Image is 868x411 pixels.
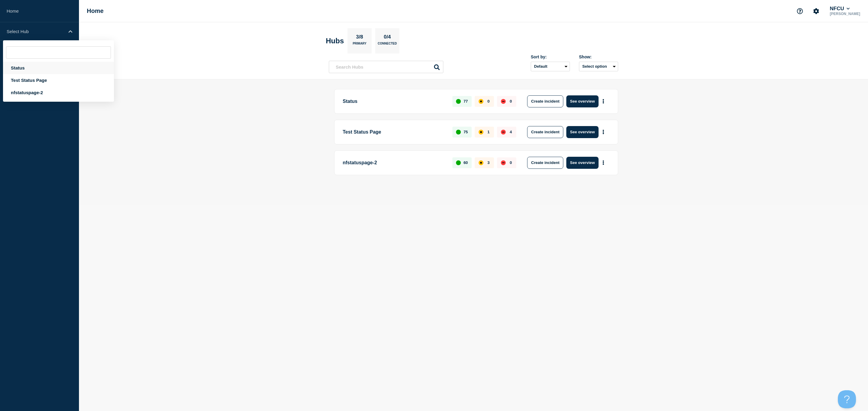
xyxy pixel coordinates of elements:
[531,54,570,59] div: Sort by:
[501,99,506,104] div: down
[378,42,397,48] p: Connected
[829,12,861,16] p: [PERSON_NAME]
[838,390,856,408] iframe: Help Scout Beacon - Open
[456,160,461,165] div: up
[599,96,607,107] button: More actions
[566,126,598,138] button: See overview
[464,99,468,104] p: 77
[354,34,366,42] p: 3/8
[501,130,506,134] div: down
[3,74,114,86] div: Test Status Page
[829,6,851,12] button: NFCU
[353,42,366,48] p: Primary
[510,160,512,165] p: 0
[810,5,822,17] button: Account settings
[501,160,506,165] div: down
[510,99,512,104] p: 0
[464,130,468,134] p: 75
[487,99,489,104] p: 0
[479,99,483,104] div: affected
[527,157,563,169] button: Create incident
[566,157,598,169] button: See overview
[794,5,806,17] button: Support
[343,157,445,169] p: nfstatuspage-2
[599,157,607,168] button: More actions
[579,62,618,71] button: Select option
[87,8,104,14] h1: Home
[479,130,483,134] div: affected
[326,37,344,45] h2: Hubs
[3,62,114,74] div: Status
[479,160,483,165] div: affected
[527,126,563,138] button: Create incident
[343,95,445,107] p: Status
[510,130,512,134] p: 4
[343,126,445,138] p: Test Status Page
[566,95,598,107] button: See overview
[3,86,114,99] div: nfstatuspage-2
[599,126,607,138] button: More actions
[382,34,393,42] p: 0/4
[527,95,563,107] button: Create incident
[329,61,443,73] input: Search Hubs
[487,130,489,134] p: 1
[456,130,461,134] div: up
[531,62,570,71] select: Sort by
[464,160,468,165] p: 60
[487,160,489,165] p: 3
[579,54,618,59] div: Show:
[7,29,64,34] p: Select Hub
[456,99,461,104] div: up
